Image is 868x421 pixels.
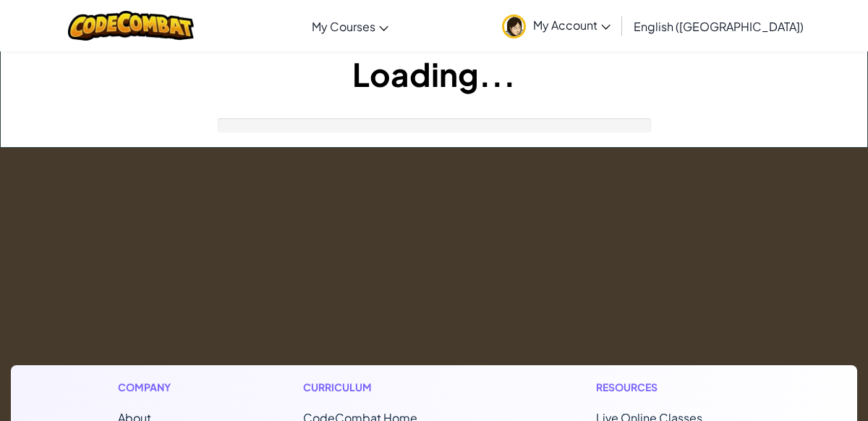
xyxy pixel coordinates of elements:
[626,7,811,46] a: English ([GEOGRAPHIC_DATA])
[312,19,375,34] span: My Courses
[303,380,478,395] h1: Curriculum
[502,14,526,38] img: avatar
[1,51,867,96] h1: Loading...
[533,17,610,33] span: My Account
[68,11,195,41] img: CodeCombat logo
[118,380,185,395] h1: Company
[305,7,396,46] a: My Courses
[495,3,618,49] a: My Account
[596,380,750,395] h1: Resources
[634,19,804,34] span: English ([GEOGRAPHIC_DATA])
